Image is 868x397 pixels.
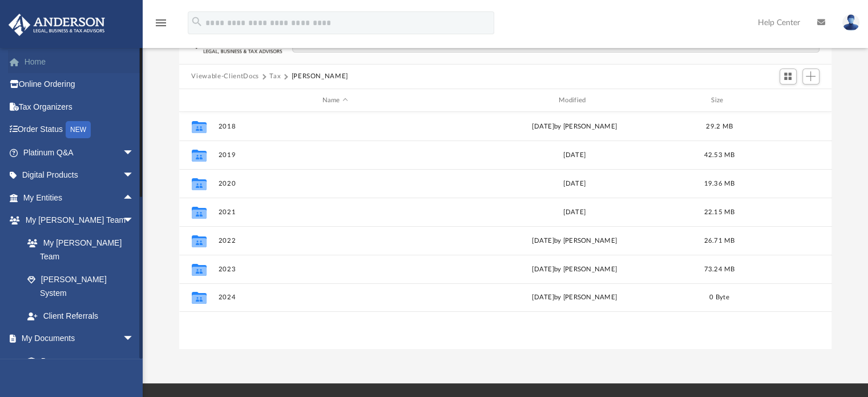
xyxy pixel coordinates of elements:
button: Tax [269,71,281,82]
div: Size [696,95,742,106]
div: id [747,95,827,106]
button: Switch to Grid View [780,69,797,85]
a: Order StatusNEW [8,118,151,142]
i: menu [154,16,168,30]
span: arrow_drop_up [123,186,146,210]
a: Platinum Q&Aarrow_drop_down [8,141,151,164]
button: 2018 [218,123,452,130]
div: [DATE] [457,207,691,218]
button: 2024 [218,294,452,302]
a: My Entitiesarrow_drop_up [8,186,151,209]
a: Home [8,50,151,73]
div: [DATE] by [PERSON_NAME] [457,264,691,275]
a: My [PERSON_NAME] Team [16,231,140,268]
div: id [184,95,212,106]
button: Add [802,69,819,85]
button: 2020 [218,180,452,187]
span: 19.36 MB [704,181,734,187]
div: by [PERSON_NAME] [457,293,691,303]
button: 2019 [218,151,452,159]
span: arrow_drop_down [123,141,146,165]
span: 73.24 MB [704,266,734,272]
button: Viewable-ClientDocs [191,71,259,82]
div: Modified [457,95,692,106]
div: [DATE] by [PERSON_NAME] [457,236,691,246]
a: Box [16,350,140,372]
a: [PERSON_NAME] System [16,268,146,304]
span: 29.2 MB [706,123,733,130]
span: arrow_drop_down [123,164,146,187]
span: 0 Byte [709,295,729,301]
div: [DATE] [457,179,691,189]
a: My [PERSON_NAME] Teamarrow_drop_down [8,209,146,232]
span: 26.71 MB [704,238,734,244]
button: 2023 [218,266,452,273]
div: NEW [66,121,91,138]
span: 42.53 MB [704,152,734,158]
button: 2022 [218,237,452,244]
div: grid [179,112,832,348]
a: menu [154,22,168,30]
button: [PERSON_NAME] [291,71,348,82]
div: [DATE] [457,150,691,161]
span: arrow_drop_down [123,209,146,232]
img: Anderson Advisors Platinum Portal [5,14,108,36]
a: Client Referrals [16,304,146,327]
div: [DATE] by [PERSON_NAME] [457,122,691,132]
a: Digital Productsarrow_drop_down [8,164,151,187]
span: 22.15 MB [704,209,734,215]
a: Tax Organizers [8,95,151,118]
img: User Pic [842,14,859,31]
div: Name [217,95,452,106]
span: [DATE] [532,295,554,301]
button: 2021 [218,208,452,216]
i: search [191,15,203,28]
a: Online Ordering [8,73,151,96]
a: My Documentsarrow_drop_down [8,327,146,350]
span: arrow_drop_down [123,327,146,351]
